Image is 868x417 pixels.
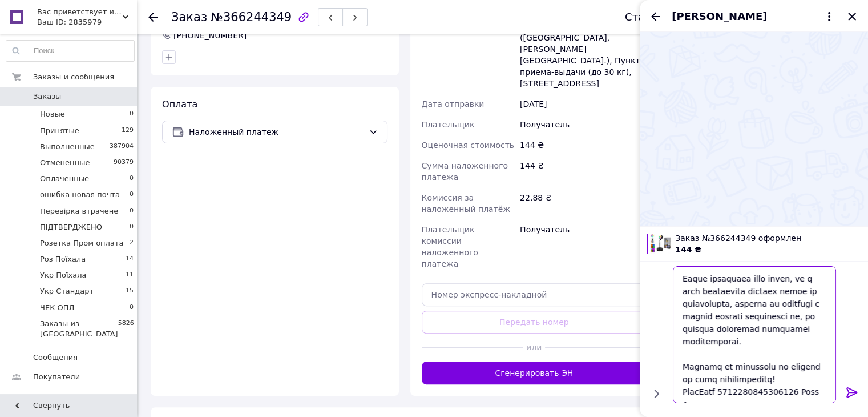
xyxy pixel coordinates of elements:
span: 0 [130,303,134,313]
button: Назад [649,10,663,23]
span: 144 ₴ [675,245,701,254]
span: Сумма наложенного платежа [422,161,508,182]
span: 2 [130,238,134,248]
span: Новые [40,109,65,119]
button: Сгенерировать ЭН [422,362,647,384]
div: Получатель [518,219,649,274]
span: Заказы из [GEOGRAPHIC_DATA] [40,319,118,339]
div: Вернуться назад [148,11,158,23]
span: Оплата [162,99,197,110]
input: Номер экспресс-накладной [422,283,647,306]
span: №366244349 [211,10,292,24]
div: Ваш ID: 2835979 [37,17,137,27]
div: Получатель [518,114,649,135]
span: Заказ [171,10,207,24]
span: Плательщик комиссии наложенного платежа [422,225,478,268]
span: Вас приветствует интернет-магазин SvetOn! [37,7,123,17]
span: Укр Стандарт [40,286,94,296]
span: Дата отправки [422,99,485,109]
span: Заказы и сообщения [33,72,114,82]
span: Отмененные [40,158,90,168]
span: ЧЕК ОПЛ [40,303,74,313]
button: Закрыть [845,10,859,23]
span: ошибка новая почта [40,190,120,200]
span: Укр Поїхала [40,270,86,280]
span: Плательщик [422,120,475,129]
div: 144 ₴ [518,135,649,155]
div: с. Павловка ([GEOGRAPHIC_DATA], [PERSON_NAME][GEOGRAPHIC_DATA].), Пункт приема-выдачи (до 30 кг),... [518,16,649,94]
img: 3688280993_w100_h100_lampa-sanset-sunset.jpg [650,234,671,254]
span: Сообщения [33,352,78,363]
span: 129 [122,126,134,136]
span: 387904 [110,142,134,152]
span: Оценочная стоимость [422,141,515,150]
div: Статус заказа [625,11,701,23]
span: Комиссия за наложенный платёж [422,193,510,214]
span: Заказы [33,91,61,102]
span: 5826 [118,319,134,339]
span: 0 [130,206,134,216]
span: Наложенный платеж [189,126,364,138]
input: Поиск [6,41,134,61]
span: Принятые [40,126,79,136]
div: 22.88 ₴ [518,187,649,219]
span: Перевірка втрачене [40,206,118,216]
div: 144 ₴ [518,155,649,187]
span: 0 [130,174,134,184]
span: 11 [126,270,134,280]
span: Выполненные [40,142,95,152]
span: 14 [126,254,134,264]
span: 90379 [114,158,134,168]
textarea: Loremip dol! Sitamet co adip elitseddoe te incidi ut labore etdolore! Ma aliquaenim a mini ve’qui... [673,266,836,403]
button: Показать кнопки [649,386,664,401]
span: [PERSON_NAME] [672,9,767,24]
span: Покупатели [33,372,80,382]
span: 0 [130,222,134,232]
span: или [523,342,545,353]
span: 0 [130,109,134,119]
div: [PHONE_NUMBER] [172,30,248,41]
span: Розетка Пром оплата [40,238,123,248]
div: [DATE] [518,94,649,114]
span: Заказ №366244349 оформлен [675,232,861,244]
span: Роз Поїхала [40,254,86,264]
span: Оплаченные [40,174,89,184]
span: ПІДТВЕРДЖЕНО [40,222,102,232]
span: 0 [130,190,134,200]
button: [PERSON_NAME] [672,9,836,24]
span: 15 [126,286,134,296]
